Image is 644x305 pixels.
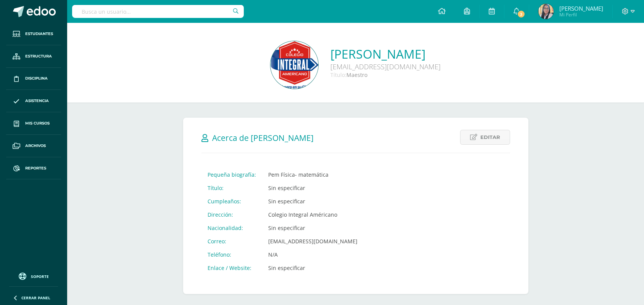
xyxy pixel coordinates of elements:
[25,75,48,81] span: Disciplina
[6,90,61,112] a: Asistencia
[262,261,364,275] td: Sin especificar
[262,208,364,221] td: Colegio Integral Américano
[6,68,61,90] a: Disciplina
[262,235,364,248] td: [EMAIL_ADDRESS][DOMAIN_NAME]
[201,248,262,261] td: Teléfono:
[25,53,52,59] span: Estructura
[262,221,364,235] td: Sin especificar
[262,195,364,208] td: Sin especificar
[6,23,61,45] a: Estudiantes
[346,71,367,78] span: Maestro
[6,112,61,135] a: Mis cursos
[330,71,346,78] span: Título:
[201,181,262,195] td: Título:
[330,62,441,71] div: [EMAIL_ADDRESS][DOMAIN_NAME]
[559,11,603,18] span: Mi Perfil
[480,130,500,144] span: Editar
[6,45,61,68] a: Estructura
[262,168,364,181] td: Pem Física- matemática
[460,130,510,145] a: Editar
[72,5,244,18] input: Busca un usuario...
[538,4,554,19] img: 686a06a3bf1af68f69e33fbdca467678.png
[262,181,364,195] td: Sin especificar
[25,31,53,37] span: Estudiantes
[201,221,262,235] td: Nacionalidad:
[559,5,603,12] span: [PERSON_NAME]
[9,271,58,281] a: Soporte
[270,41,318,89] img: d70ce1c529bd2b3607384ae52542bb48.png
[31,274,49,279] span: Soporte
[201,195,262,208] td: Cumpleaños:
[201,168,262,181] td: Pequeña biografía:
[201,235,262,248] td: Correo:
[25,143,46,149] span: Archivos
[201,261,262,275] td: Enlace / Website:
[330,46,441,62] a: [PERSON_NAME]
[262,248,364,261] td: N/A
[21,295,50,300] span: Cerrar panel
[201,208,262,221] td: Dirección:
[6,135,61,157] a: Archivos
[25,120,50,126] span: Mis cursos
[212,133,314,143] span: Acerca de [PERSON_NAME]
[25,165,46,171] span: Reportes
[517,10,525,18] span: 3
[6,157,61,180] a: Reportes
[25,98,49,104] span: Asistencia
